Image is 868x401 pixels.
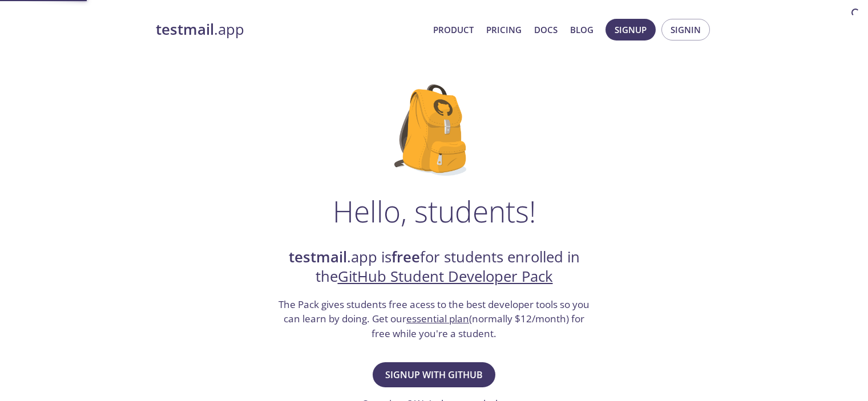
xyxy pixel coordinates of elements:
span: Signup with GitHub [385,367,483,383]
a: Pricing [486,22,522,37]
a: Docs [534,22,558,37]
span: Signin [671,22,701,37]
strong: testmail [289,247,347,267]
img: github-student-backpack.png [394,84,474,176]
a: essential plan [406,312,469,325]
a: GitHub Student Developer Pack [338,266,553,286]
h1: Hello, students! [333,194,536,228]
h2: .app is for students enrolled in the [277,248,591,287]
strong: testmail [156,19,214,39]
a: testmail.app [156,20,424,39]
button: Signin [661,19,710,40]
button: Signup with GitHub [373,362,495,387]
a: Blog [570,22,594,37]
a: Product [433,22,474,37]
strong: free [391,247,420,267]
span: Signup [615,22,647,37]
h3: The Pack gives students free acess to the best developer tools so you can learn by doing. Get our... [277,297,591,341]
button: Signup [605,19,656,40]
